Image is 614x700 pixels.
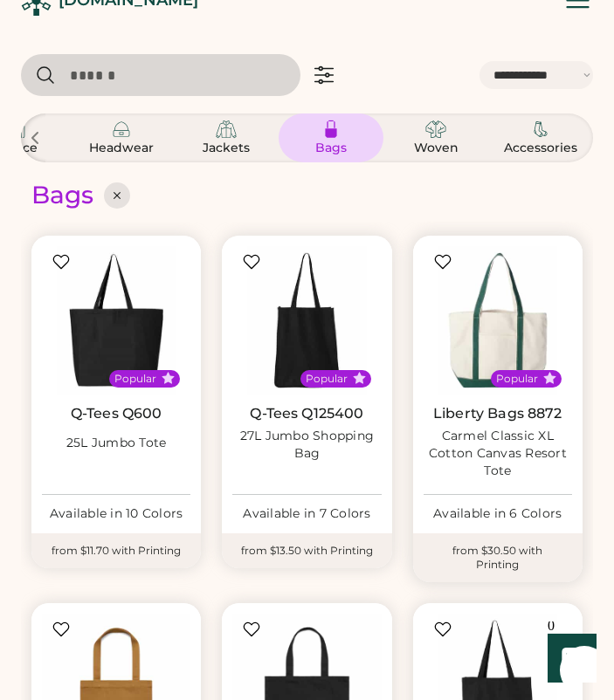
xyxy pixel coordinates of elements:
[42,246,190,395] img: Q-Tees Q600 25L Jumbo Tote
[187,140,266,157] div: Jackets
[530,119,551,140] img: Accessories Icon
[232,246,381,395] img: Q-Tees Q125400 27L Jumbo Shopping Bag
[31,533,201,568] div: from $11.70 with Printing
[82,140,161,157] div: Headwear
[222,533,391,568] div: from $13.50 with Printing
[306,372,348,386] div: Popular
[433,405,562,422] a: Liberty Bags 8872
[353,372,366,385] button: Popular Style
[31,180,93,211] div: Bags
[232,505,381,523] div: Available in 7 Colors
[216,119,237,140] img: Jackets Icon
[501,140,580,157] div: Accessories
[114,372,156,386] div: Popular
[413,533,583,582] div: from $30.50 with Printing
[424,246,572,395] img: Liberty Bags 8872 Carmel Classic XL Cotton Canvas Resort Tote
[321,119,341,140] img: Bags Icon
[496,372,538,386] div: Popular
[292,140,370,157] div: Bags
[543,372,556,385] button: Popular Style
[425,119,446,140] img: Woven Icon
[66,435,167,452] div: 25L Jumbo Tote
[424,428,572,480] div: Carmel Classic XL Cotton Canvas Resort Tote
[424,505,572,523] div: Available in 6 Colors
[42,505,190,523] div: Available in 10 Colors
[71,405,162,422] a: Q-Tees Q600
[397,140,475,157] div: Woven
[250,405,363,422] a: Q-Tees Q125400
[232,428,381,463] div: 27L Jumbo Shopping Bag
[531,621,606,697] iframe: Front Chat
[111,119,132,140] img: Headwear Icon
[162,372,175,385] button: Popular Style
